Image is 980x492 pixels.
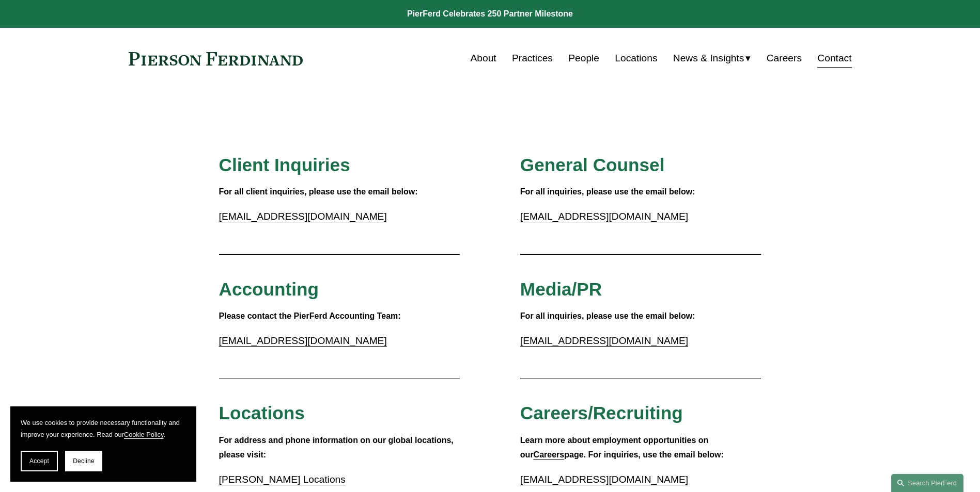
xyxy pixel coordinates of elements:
[564,450,724,459] strong: page. For inquiries, use the email below:
[673,48,751,68] a: folder dropdown
[534,450,565,459] a: Careers
[520,403,683,423] span: Careers/Recruiting
[568,48,599,68] a: People
[10,406,196,482] section: Cookie banner
[520,335,688,346] a: [EMAIL_ADDRESS][DOMAIN_NAME]
[219,474,346,485] a: [PERSON_NAME] Locations
[219,187,418,196] strong: For all client inquiries, please use the email below:
[891,474,963,492] a: Search this site
[65,451,102,471] button: Decline
[219,155,350,175] span: Client Inquiries
[219,403,305,423] span: Locations
[219,311,401,320] strong: Please contact the PierFerd Accounting Team:
[767,48,802,68] a: Careers
[520,436,711,460] strong: Learn more about employment opportunities on our
[29,457,49,465] span: Accept
[219,436,456,460] strong: For address and phone information on our global locations, please visit:
[520,155,665,175] span: General Counsel
[21,451,58,471] button: Accept
[124,431,164,438] a: Cookie Policy
[73,457,95,465] span: Decline
[219,335,387,346] a: [EMAIL_ADDRESS][DOMAIN_NAME]
[520,474,688,485] a: [EMAIL_ADDRESS][DOMAIN_NAME]
[471,48,496,68] a: About
[520,187,695,196] strong: For all inquiries, please use the email below:
[512,48,553,68] a: Practices
[219,211,387,222] a: [EMAIL_ADDRESS][DOMAIN_NAME]
[219,279,319,299] span: Accounting
[21,417,186,440] p: We use cookies to provide necessary functionality and improve your experience. Read our .
[817,48,851,68] a: Contact
[673,50,744,68] span: News & Insights
[520,279,602,299] span: Media/PR
[520,211,688,222] a: [EMAIL_ADDRESS][DOMAIN_NAME]
[615,48,657,68] a: Locations
[520,311,695,320] strong: For all inquiries, please use the email below:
